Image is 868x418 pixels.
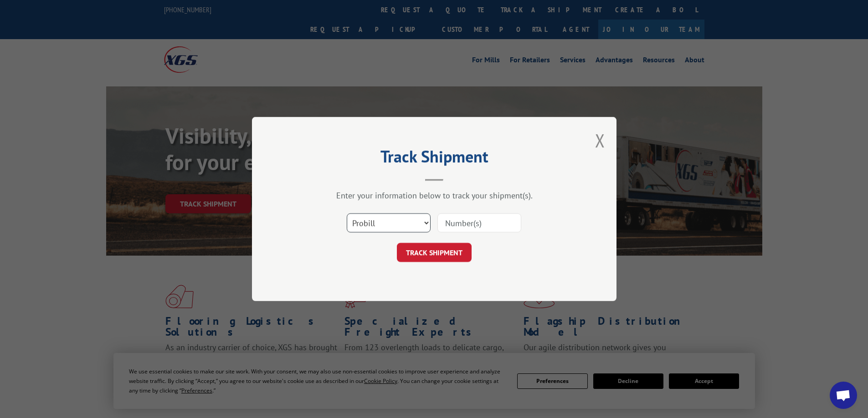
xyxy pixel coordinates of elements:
[298,190,571,201] div: Enter your information below to track your shipment(s).
[595,128,605,152] button: Close modal
[298,150,571,167] h2: Track Shipment
[437,213,521,232] input: Number(s)
[397,243,472,262] button: TRACK SHIPMENT
[830,382,857,409] div: Open chat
